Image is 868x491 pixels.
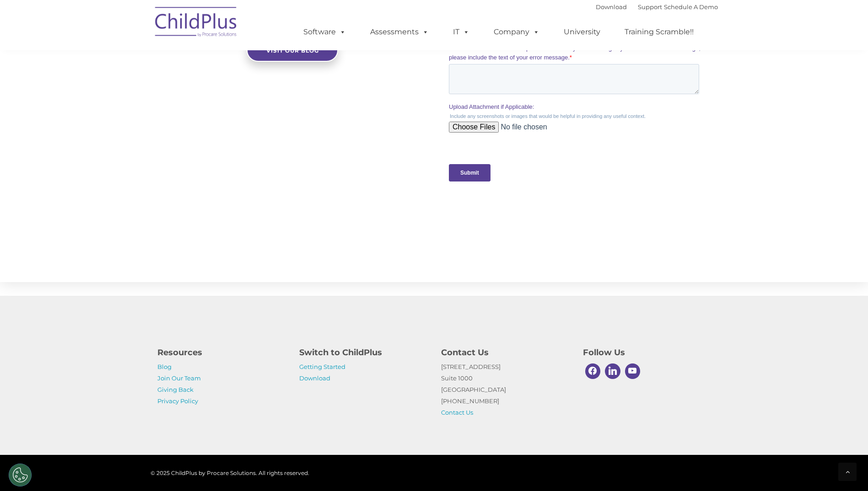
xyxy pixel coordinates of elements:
h4: Contact Us [441,346,569,359]
span: © 2025 ChildPlus by Procare Solutions. All rights reserved. [151,470,309,476]
a: Join Our Team [157,374,201,382]
font: | [596,3,718,11]
a: Training Scramble!! [615,23,703,41]
a: Privacy Policy [157,397,198,405]
a: Assessments [361,23,438,41]
a: Getting Started [299,363,345,370]
a: Facebook [583,361,603,381]
a: Company [485,23,549,41]
a: IT [444,23,479,41]
button: Cookies Settings [9,464,32,486]
a: Visit our blog [247,39,338,62]
h4: Resources [157,346,286,359]
a: Blog [157,363,172,370]
p: [STREET_ADDRESS] Suite 1000 [GEOGRAPHIC_DATA] [PHONE_NUMBER] [441,361,569,418]
h4: Follow Us [583,346,711,359]
a: Giving Back [157,386,194,393]
span: Visit our blog [266,47,318,54]
span: Last name [127,60,155,67]
h4: Switch to ChildPlus [299,346,427,359]
span: Phone number [127,98,166,105]
a: Youtube [623,361,643,381]
img: ChildPlus by Procare Solutions [151,0,242,46]
a: Contact Us [441,409,473,416]
a: Download [299,374,330,382]
a: Linkedin [603,361,623,381]
a: Download [596,3,627,11]
a: University [555,23,609,41]
a: Schedule A Demo [664,3,718,11]
a: Software [294,23,355,41]
a: Support [638,3,662,11]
